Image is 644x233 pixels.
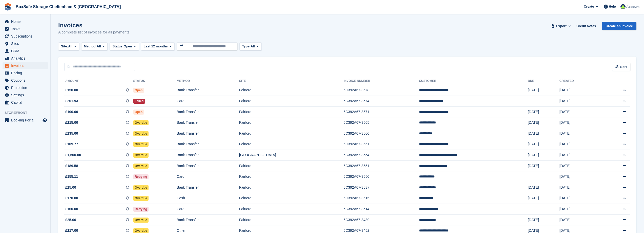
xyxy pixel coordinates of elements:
span: Subscriptions [11,33,41,40]
a: menu [3,117,48,124]
td: 5C392A67-3550 [344,171,419,182]
td: [GEOGRAPHIC_DATA] [239,150,344,161]
td: Bank Transfer [177,128,239,139]
td: Fairford [239,171,344,182]
button: Method: All [81,42,108,51]
span: All [251,44,255,49]
span: £155.11 [65,174,78,179]
a: Preview store [42,117,48,123]
button: Status: Open [110,42,139,51]
td: Fairford [239,182,344,193]
a: menu [3,62,48,69]
td: Bank Transfer [177,139,239,150]
span: £25.00 [65,217,76,223]
span: Open [133,88,144,93]
span: CRM [11,47,41,55]
a: menu [3,18,48,25]
span: £25.00 [65,185,76,190]
td: Fairford [239,85,344,96]
a: menu [3,99,48,106]
a: menu [3,92,48,99]
p: A complete list of invoices for all payments [58,29,130,35]
img: stora-icon-8386f47178a22dfd0bd8f6a31ec36ba5ce8667c1dd55bd0f319d3a0aa187defe.svg [4,3,12,11]
th: Invoice Number [344,77,419,85]
span: £215.00 [65,120,78,125]
td: [DATE] [528,85,559,96]
span: Overdue [133,196,149,201]
a: menu [3,47,48,55]
span: £160.00 [65,206,78,212]
td: Bank Transfer [177,182,239,193]
td: [DATE] [528,182,559,193]
td: Fairford [239,106,344,117]
td: [DATE] [559,204,600,215]
td: [DATE] [559,150,600,161]
td: [DATE] [559,182,600,193]
a: BoxSafe Storage Cheltenham & [GEOGRAPHIC_DATA] [14,3,123,11]
td: [DATE] [559,85,600,96]
span: All [97,44,101,49]
span: Overdue [133,153,149,158]
td: 5C392A67-3571 [344,106,419,117]
span: Storefront [5,110,50,115]
td: [DATE] [528,193,559,204]
td: [DATE] [559,214,600,225]
td: [DATE] [559,128,600,139]
span: £150.00 [65,87,78,93]
td: 5C392A67-3560 [344,128,419,139]
span: Overdue [133,185,149,190]
td: Bank Transfer [177,117,239,128]
td: [DATE] [528,160,559,171]
a: menu [3,40,48,47]
a: menu [3,77,48,84]
td: 5C392A67-3565 [344,117,419,128]
td: Fairford [239,193,344,204]
span: All [68,44,72,49]
span: Help [609,4,616,9]
th: Site [239,77,344,85]
td: [DATE] [559,96,600,107]
td: [DATE] [528,117,559,128]
button: Export [550,22,572,30]
td: 5C392A67-3554 [344,150,419,161]
td: [DATE] [528,139,559,150]
span: Booking Portal [11,117,41,124]
span: £1,500.00 [65,152,81,158]
span: Home [11,18,41,25]
span: Status: [112,44,123,49]
th: Status [133,77,177,85]
td: Bank Transfer [177,214,239,225]
span: Overdue [133,218,149,223]
td: Card [177,96,239,107]
td: Fairford [239,160,344,171]
td: 5C392A67-3551 [344,160,419,171]
th: Due [528,77,559,85]
span: Retrying [133,207,149,212]
span: £109.77 [65,141,78,147]
span: Protection [11,84,41,91]
span: Overdue [133,164,149,169]
span: Type: [242,44,251,49]
td: [DATE] [528,150,559,161]
span: Overdue [133,120,149,125]
span: Invoices [11,62,41,69]
td: [DATE] [559,160,600,171]
td: 5C392A67-3514 [344,204,419,215]
th: Method [177,77,239,85]
span: £201.93 [65,98,78,104]
span: Overdue [133,142,149,147]
span: Retrying [133,174,149,179]
td: Card [177,171,239,182]
td: [DATE] [559,139,600,150]
td: 5C392A67-3561 [344,139,419,150]
th: Created [559,77,600,85]
span: Method: [84,44,97,49]
span: Tasks [11,25,41,32]
td: Bank Transfer [177,150,239,161]
span: Coupons [11,77,41,84]
span: Pricing [11,69,41,77]
a: menu [3,25,48,32]
span: Failed [133,99,145,104]
span: Open [124,44,132,49]
td: 5C392A67-3537 [344,182,419,193]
